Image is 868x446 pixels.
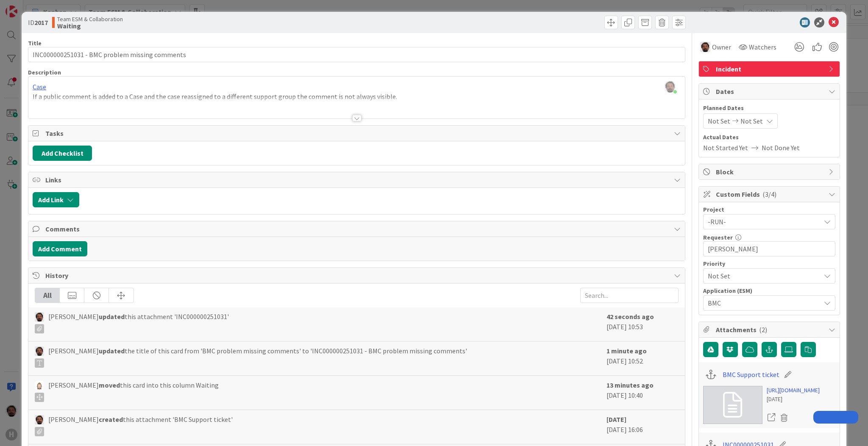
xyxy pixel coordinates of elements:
[703,104,835,113] span: Planned Dates
[48,414,233,436] span: [PERSON_NAME] this attachment 'BMC Support ticket'
[703,261,835,267] div: Priority
[716,86,824,96] span: Dates
[762,143,800,153] span: Not Done Yet
[749,42,776,52] span: Watchers
[762,190,776,198] span: ( 3/4 )
[703,133,835,142] span: Actual Dates
[664,81,676,93] img: OnCl7LGpK6aSgKCc2ZdSmTqaINaX6qd1.png
[35,381,44,390] img: Rv
[35,312,44,322] img: AC
[606,347,647,355] b: 1 minute ago
[716,64,824,74] span: Incident
[767,395,820,404] div: [DATE]
[580,288,679,303] input: Search...
[33,92,681,102] p: If a public comment is added to a Case and the case reassigned to a different support group the c...
[45,175,670,185] span: Links
[45,224,670,234] span: Comments
[716,325,824,335] span: Attachments
[759,325,767,334] span: ( 2 )
[716,167,824,177] span: Block
[33,83,46,91] a: Case
[35,347,44,356] img: AC
[34,18,48,27] b: 2017
[33,241,87,256] button: Add Comment
[606,414,679,440] div: [DATE] 16:06
[708,116,730,126] span: Not Set
[48,346,467,368] span: [PERSON_NAME] the title of this card from 'BMC problem missing comments' to 'INC000000251031 - BM...
[740,116,763,126] span: Not Set
[606,381,654,389] b: 13 minutes ago
[99,415,123,424] b: created
[33,192,79,207] button: Add Link
[606,415,626,424] b: [DATE]
[708,297,816,309] span: BMC
[28,39,42,47] label: Title
[712,42,731,52] span: Owner
[45,270,670,281] span: History
[606,380,679,405] div: [DATE] 10:40
[99,381,120,389] b: moved
[767,386,820,395] a: [URL][DOMAIN_NAME]
[28,17,48,28] span: ID
[57,16,123,22] span: Team ESM & Collaboration
[35,415,44,424] img: AC
[606,346,679,371] div: [DATE] 10:52
[606,311,679,337] div: [DATE] 10:53
[723,369,779,380] a: BMC Support ticket
[99,312,125,321] b: updated
[703,234,733,241] label: Requester
[703,143,748,153] span: Not Started Yet
[99,347,125,355] b: updated
[700,42,710,52] img: AC
[28,47,685,62] input: type card name here...
[708,216,816,228] span: -RUN-
[703,206,835,212] div: Project
[28,69,61,76] span: Description
[45,128,670,138] span: Tasks
[767,412,776,423] a: Open
[35,288,60,303] div: All
[57,22,123,29] b: Waiting
[48,380,219,402] span: [PERSON_NAME] this card into this column Waiting
[606,312,654,321] b: 42 seconds ago
[708,270,816,282] span: Not Set
[703,288,835,294] div: Application (ESM)
[33,146,92,161] button: Add Checklist
[716,189,824,199] span: Custom Fields
[48,311,229,333] span: [PERSON_NAME] this attachment 'INC000000251031'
